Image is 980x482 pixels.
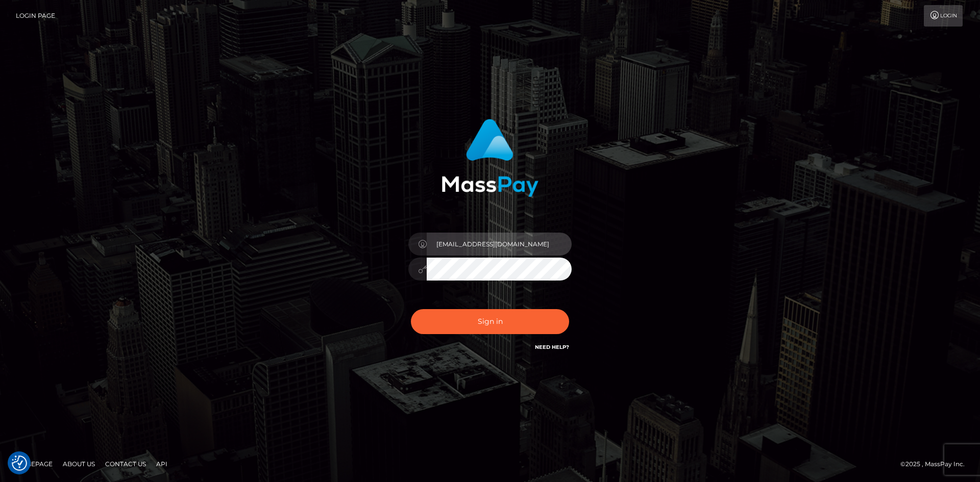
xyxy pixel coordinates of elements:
[59,456,99,472] a: About Us
[16,5,55,27] a: Login Page
[12,455,27,471] img: Revisit consent button
[427,233,572,256] input: Username...
[924,5,963,27] a: Login
[535,344,569,350] a: Need Help?
[152,456,171,472] a: API
[12,455,27,471] button: Consent Preferences
[11,456,57,472] a: Homepage
[411,309,569,334] button: Sign in
[442,119,538,197] img: MassPay Login
[101,456,150,472] a: Contact Us
[900,459,972,470] div: © 2025 , MassPay Inc.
